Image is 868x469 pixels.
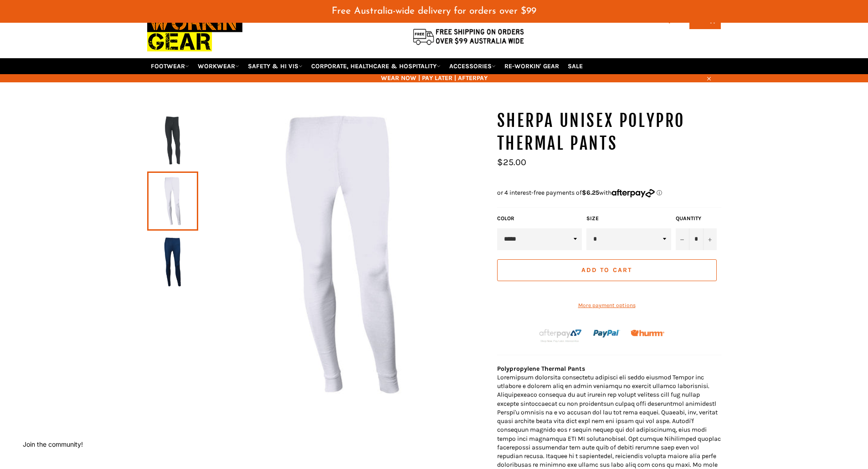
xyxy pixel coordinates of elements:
[147,74,721,82] span: WEAR NOW | PAY LATER | AFTERPAY
[593,320,620,347] img: paypal.png
[497,302,717,309] a: More payment options
[147,6,242,58] img: Workin Gear leaders in Workwear, Safety Boots, PPE, Uniforms. Australia's No.1 in Workwear
[676,215,717,222] label: Quantity
[411,27,525,46] img: Flat $9.95 shipping Australia wide
[564,58,586,74] a: SALE
[194,58,243,74] a: WORKWEAR
[676,228,689,250] button: Reduce item quantity by one
[308,58,444,74] a: CORPORATE, HEALTHCARE & HOSPITALITY
[497,259,717,281] button: Add to Cart
[586,215,671,222] label: Size
[332,6,536,16] span: Free Australia-wide delivery for orders over $99
[152,237,194,287] img: SHERPA Unisex Polypro Thermal Pants - Workin' Gear
[538,328,583,343] img: Afterpay-Logo-on-dark-bg_large.png
[198,110,488,399] img: SHERPA Unisex Polypro Thermal Pants - Workin' Gear
[497,215,582,222] label: Color
[581,266,632,274] span: Add to Cart
[244,58,306,74] a: SAFETY & HI VIS
[147,58,193,74] a: FOOTWEAR
[446,58,499,74] a: ACCESSORIES
[497,365,585,373] strong: Polypropylene Thermal Pants
[497,110,721,155] h1: SHERPA Unisex Polypro Thermal Pants
[497,157,526,167] span: $25.00
[501,58,563,74] a: RE-WORKIN' GEAR
[23,440,83,448] button: Join the community!
[703,228,717,250] button: Increase item quantity by one
[152,115,194,165] img: SHERPA Unisex Polypro Thermal Pants - Workin' Gear
[631,330,664,337] img: Humm_core_logo_RGB-01_300x60px_small_195d8312-4386-4de7-b182-0ef9b6303a37.png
